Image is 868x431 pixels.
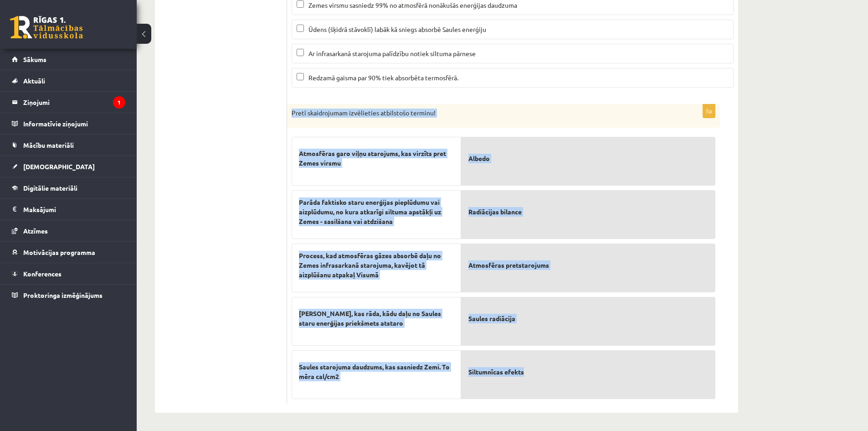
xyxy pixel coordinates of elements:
[12,263,125,284] a: Konferences
[12,220,125,241] a: Atzīmes
[12,70,125,91] a: Aktuāli
[308,73,458,82] span: Redzamā gaisma par 90% tiek absorbēta termosfērā.
[292,109,670,118] p: Pretī skaidrojumam izvēlieties atbilstošo terminu!
[299,149,454,168] span: Atmosfēras garo viļņu starojums, kas virzīts pret Zemes virsmu
[468,154,490,163] span: Albedo
[23,227,48,235] span: Atzīmes
[299,251,454,280] span: Process, kad atmosfēras gāzes absorbē daļu no Zemes infrasarkanā starojuma, kavējot tā aizplūšanu...
[308,25,486,33] span: Ūdens (šķidrā stāvoklī) labāk kā sniegs absorbē Saules enerģiju
[12,242,125,263] a: Motivācijas programma
[23,199,125,220] legend: Maksājumi
[12,156,125,177] a: [DEMOGRAPHIC_DATA]
[703,104,715,118] p: 5p
[113,96,125,109] i: 1
[297,73,304,80] input: Redzamā gaisma par 90% tiek absorbēta termosfērā.
[12,285,125,306] a: Proktoringa izmēģinājums
[468,260,549,270] span: Atmosfēras pretstarojums
[23,92,125,113] legend: Ziņojumi
[12,135,125,156] a: Mācību materiāli
[468,314,515,323] span: Saules radiācija
[23,162,95,171] span: [DEMOGRAPHIC_DATA]
[23,291,103,299] span: Proktoringa izmēģinājums
[10,16,83,39] a: Rīgas 1. Tālmācības vidusskola
[297,49,304,56] input: Ar infrasarkanā starojuma palīdzību notiek siltuma pārnese
[468,367,524,377] span: Siltumnīcas efekts
[23,141,74,149] span: Mācību materiāli
[12,177,125,198] a: Digitālie materiāli
[299,362,454,381] span: Saules starojuma daudzums, kas sasniedz Zemi. To mēra cal/cm2
[308,1,517,9] span: Zemes virsmu sasniedz 99% no atmosfērā nonākušās enerģijas daudzuma
[299,309,454,328] span: [PERSON_NAME], kas rāda, kādu daļu no Saules staru enerģijas priekšmets atstaro
[297,25,304,32] input: Ūdens (šķidrā stāvoklī) labāk kā sniegs absorbē Saules enerģiju
[12,49,125,70] a: Sākums
[12,92,125,113] a: Ziņojumi1
[12,199,125,220] a: Maksājumi
[23,248,95,256] span: Motivācijas programma
[23,270,62,278] span: Konferences
[299,197,454,226] span: Parāda faktisko staru enerģijas pieplūdumu vai aizplūdumu, no kura atkarīgi siltuma apstākļi uz Z...
[308,49,476,57] span: Ar infrasarkanā starojuma palīdzību notiek siltuma pārnese
[297,0,304,8] input: Zemes virsmu sasniedz 99% no atmosfērā nonākušās enerģijas daudzuma
[23,55,46,63] span: Sākums
[23,184,77,192] span: Digitālie materiāli
[23,77,45,85] span: Aktuāli
[12,113,125,134] a: Informatīvie ziņojumi
[468,207,522,217] span: Radiācijas bilance
[23,113,125,134] legend: Informatīvie ziņojumi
